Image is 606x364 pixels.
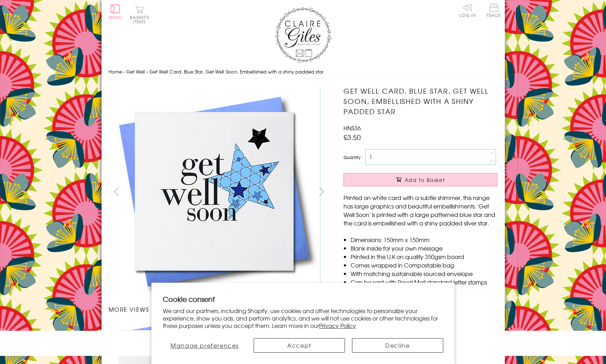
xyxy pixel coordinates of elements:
[351,235,497,244] li: Dimensions: 150mm x 150mm
[351,244,497,252] li: Blank inside for your own message
[351,269,497,278] li: With matching sustainable sourced envelope
[344,173,497,186] button: Add to Basket
[351,252,497,261] li: Printed in the U.K on quality 350gsm board
[254,338,345,353] button: Accept
[275,7,331,63] img: Claire Giles Greetings Cards
[344,132,361,142] span: £3.50
[109,5,122,19] button: Menu
[130,6,149,24] button: Basket0 items
[351,261,497,269] li: Comes wrapped in Compostable bag
[459,4,476,17] a: Log In
[109,65,498,79] nav: breadcrumbs
[149,68,323,75] span: Get Well Card, Blue Star, Get Well Soon, Embellished with a shiny padded star
[319,321,356,330] a: Privacy Policy
[351,278,497,286] li: Can be sent with Royal Mail standard letter stamps
[171,341,239,350] span: Manage preferences
[486,4,501,17] span: Trade
[313,183,329,199] button: next
[146,68,148,75] span: ›
[344,124,361,132] span: HNS36
[123,68,125,75] span: ›
[352,338,443,353] button: Decline
[109,68,122,75] a: Home
[109,14,122,20] span: Menu
[344,193,497,227] p: Printed on white card with a subtle shimmer, this range has large graphics and beautiful embellis...
[163,338,247,353] button: Manage preferences
[109,305,330,313] h3: More views
[163,294,443,304] h2: Cookie consent
[405,176,445,183] span: Add to Basket
[486,4,501,19] a: Trade
[108,86,321,298] img: Get Well Card, Blue Star, Get Well Soon, Embellished with a shiny padded star
[329,86,542,298] img: Get Well Card, Blue Star, Get Well Soon, Embellished with a shiny padded star
[163,307,443,329] p: We and our partners, including Shopify, use cookies and other technologies to personalize your ex...
[126,68,145,75] a: Get Well
[109,183,125,199] button: prev
[133,14,149,25] span: 0 items
[344,86,497,116] h1: Get Well Card, Blue Star, Get Well Soon, Embellished with a shiny padded star
[344,154,360,160] label: Quantity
